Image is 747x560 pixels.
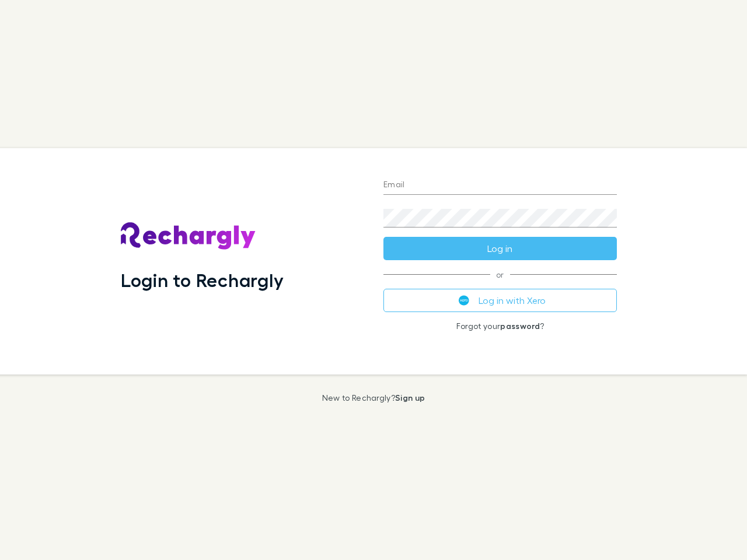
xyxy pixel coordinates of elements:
button: Log in with Xero [383,289,617,312]
span: or [383,274,617,275]
a: Sign up [395,393,425,402]
img: Xero's logo [459,295,469,306]
a: password [500,321,540,331]
img: Rechargly's Logo [121,222,256,250]
h1: Login to Rechargly [121,269,284,291]
button: Log in [383,237,617,260]
p: Forgot your ? [383,321,617,331]
p: New to Rechargly? [322,393,425,402]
